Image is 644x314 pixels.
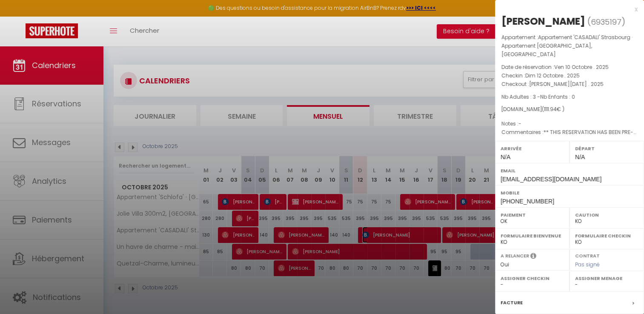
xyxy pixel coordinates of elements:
label: Facture [501,298,523,307]
p: Date de réservation : [501,63,638,71]
span: - [518,120,521,127]
span: [PERSON_NAME][DATE] . 2025 [529,80,604,88]
span: Dim 12 Octobre . 2025 [525,72,580,79]
label: Arrivée [501,144,564,153]
div: [PERSON_NAME] [501,14,585,28]
div: [DOMAIN_NAME] [501,106,638,114]
span: 1111.94 [544,106,557,113]
label: Email [501,166,638,175]
label: Départ [575,144,638,153]
span: ( € ) [542,106,564,113]
i: Sélectionner OUI si vous souhaiter envoyer les séquences de messages post-checkout [530,252,536,262]
div: x [495,4,638,14]
label: Contrat [575,252,600,258]
span: Ven 10 Octobre . 2025 [554,63,609,71]
label: A relancer [501,252,529,260]
label: Paiement [501,211,564,219]
label: Assigner Checkin [501,274,564,283]
label: Caution [575,211,638,219]
span: N/A [501,154,510,160]
span: [EMAIL_ADDRESS][DOMAIN_NAME] [501,176,601,183]
span: N/A [575,154,585,160]
span: Nb Enfants : 0 [540,93,575,100]
label: Assigner Menage [575,274,638,283]
span: Appartement 'CASADALI' Strasbourg · Appartement [GEOGRAPHIC_DATA], [GEOGRAPHIC_DATA] [501,34,633,58]
span: 6935197 [591,17,621,27]
label: Formulaire Checkin [575,231,638,240]
span: ( ) [587,16,625,28]
span: Nb Adultes : 3 - [501,93,575,100]
p: Checkin : [501,71,638,80]
label: Mobile [501,188,638,197]
label: Formulaire Bienvenue [501,231,564,240]
span: Pas signé [575,261,600,268]
p: Appartement : [501,33,638,59]
p: Checkout : [501,80,638,88]
p: Notes : [501,120,638,128]
span: [PHONE_NUMBER] [501,198,554,205]
p: Commentaires : [501,128,638,137]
